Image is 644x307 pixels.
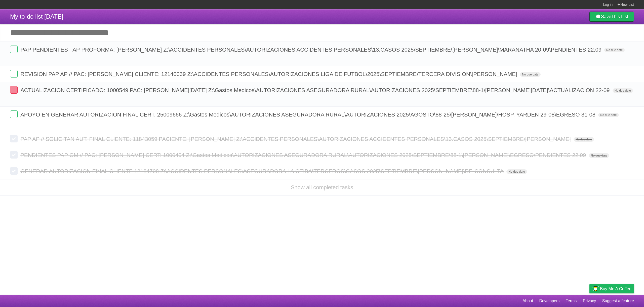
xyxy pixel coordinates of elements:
[10,167,18,175] label: Done
[566,296,577,306] a: Terms
[613,88,633,93] span: No due date
[520,72,540,77] span: No due date
[506,169,527,174] span: No due date
[592,284,599,293] img: Buy me a coffee
[10,151,18,159] label: Done
[589,12,634,22] a: SaveThis List
[20,47,603,53] span: PAP PENDIENTES - AP PROFORMA: [PERSON_NAME] Z:\ACCIDENTES PERSONALES\AUTORIZACIONES ACCIDENTES PE...
[20,111,597,118] span: APOYO EN GENERAR AUTORIZACION FINAL CERT. 25009666 Z:\Gastos Medicos\AUTORIZACIONES ASEGURADORA R...
[20,152,587,158] span: PENDIENTES PAP GM // PAC: [PERSON_NAME] CERT: 1000404 Z:\Gastos Medicos\AUTORIZACIONES ASEGURADOR...
[20,136,572,142] span: PAP AP // SOLICITAN AUT. FINAL CLIENTE: 11843059 PACIENTE: [PERSON_NAME] Z:\ACCIDENTES PERSONALES...
[611,14,628,19] b: This List
[589,284,634,293] a: Buy me a coffee
[600,284,631,293] span: Buy me a coffee
[10,86,18,94] label: Done
[589,153,609,158] span: No due date
[522,296,533,306] a: About
[583,296,596,306] a: Privacy
[602,296,634,306] a: Suggest a feature
[20,71,518,77] span: REVISION PAP AP // PAC: [PERSON_NAME] CLIENTE: 12140039 Z:\ACCIDENTES PERSONALES\AUTORIZACIONES L...
[539,296,559,306] a: Developers
[20,168,505,174] span: GENERAR AUTORIZACION FINAL CLIENTE 12184708 Z:\ACCIDENTES PERSONALES\ASEGURADORA LA CEIBA\TERCERO...
[574,137,594,142] span: No due date
[604,48,625,52] span: No due date
[598,113,619,117] span: No due date
[10,13,63,20] span: My to-do list [DATE]
[10,110,18,118] label: Done
[10,135,18,142] label: Done
[291,184,353,190] a: Show all completed tasks
[20,87,611,93] span: ACTUALIZACION CERTIFICADO: 1000549 PAC: [PERSON_NAME][DATE] Z:\Gastos Medicos\AUTORIZACIONES ASEG...
[10,70,18,78] label: Done
[10,46,18,53] label: Done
